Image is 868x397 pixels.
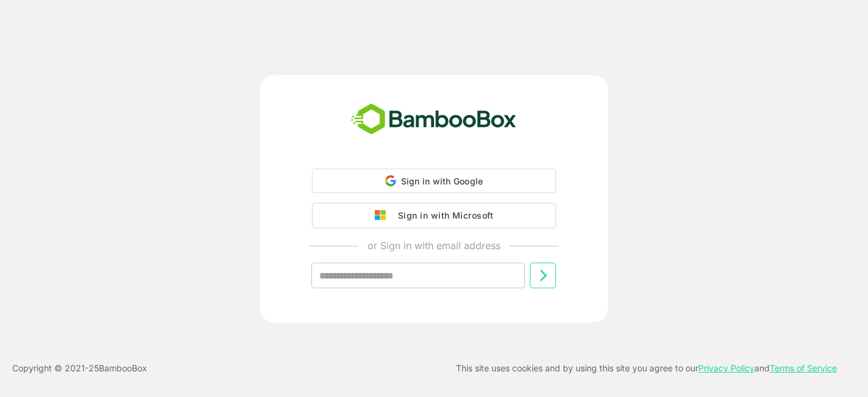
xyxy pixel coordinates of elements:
button: Sign in with Microsoft [312,203,556,228]
p: Copyright © 2021- 25 BambooBox [12,361,147,376]
img: google [375,210,392,221]
div: Sign in with Microsoft [392,208,493,224]
a: Terms of Service [770,363,837,373]
p: This site uses cookies and by using this site you agree to our and [456,361,837,376]
div: Sign in with Google [312,169,556,193]
span: Sign in with Google [401,176,483,186]
img: bamboobox [344,100,523,140]
a: Privacy Policy [698,363,754,373]
p: or Sign in with email address [367,238,501,253]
